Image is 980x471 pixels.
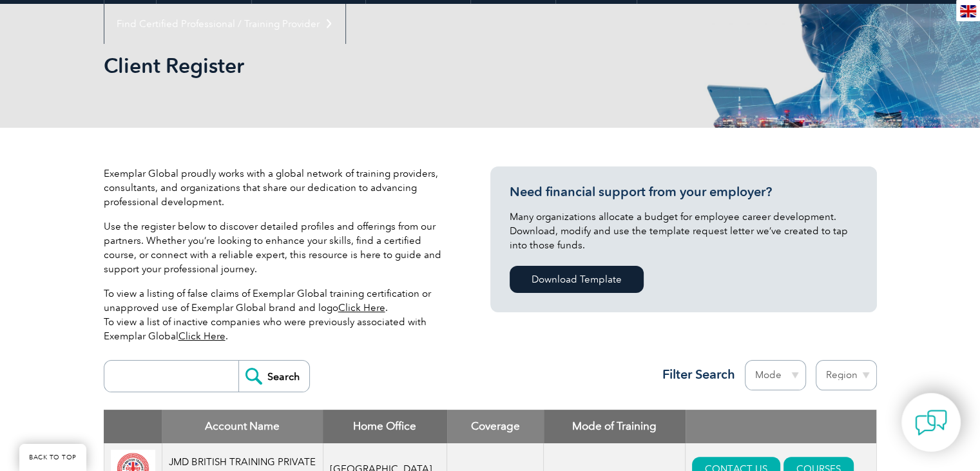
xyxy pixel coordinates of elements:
th: Coverage: activate to sort column ascending [447,410,544,443]
p: Use the register below to discover detailed profiles and offerings from our partners. Whether you... [104,219,452,276]
a: BACK TO TOP [19,444,86,471]
p: To view a listing of false claims of Exemplar Global training certification or unapproved use of ... [104,286,452,343]
th: Mode of Training: activate to sort column ascending [544,410,686,443]
input: Search [238,361,309,392]
img: en [960,5,976,17]
th: Home Office: activate to sort column ascending [323,410,447,443]
h3: Filter Search [655,366,735,383]
h3: Need financial support from your employer? [510,184,858,200]
img: contact-chat.png [915,406,947,439]
h2: Client Register [104,55,645,76]
a: Download Template [510,266,644,293]
th: Account Name: activate to sort column descending [162,410,323,443]
p: Many organizations allocate a budget for employee career development. Download, modify and use th... [510,210,858,252]
p: Exemplar Global proudly works with a global network of training providers, consultants, and organ... [104,166,452,209]
a: Click Here [178,330,226,342]
a: Click Here [338,302,385,314]
a: Find Certified Professional / Training Provider [104,4,345,44]
th: : activate to sort column ascending [686,410,876,443]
